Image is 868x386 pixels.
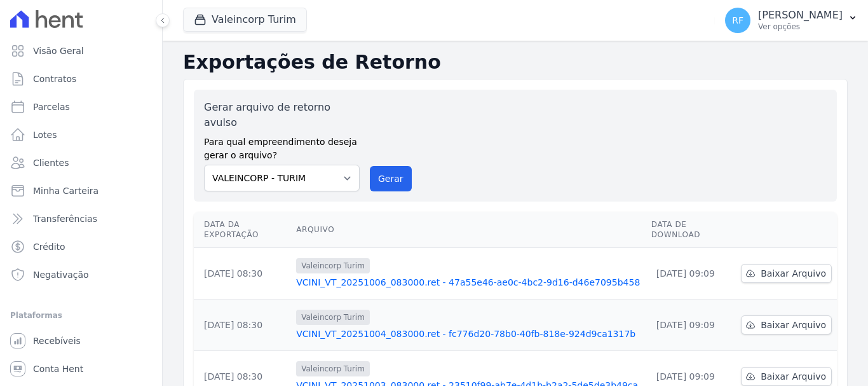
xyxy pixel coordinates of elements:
[5,66,157,92] a: Contratos
[741,315,832,334] a: Baixar Arquivo
[741,367,832,386] a: Baixar Arquivo
[33,156,69,169] span: Clientes
[194,248,291,300] td: [DATE] 08:30
[33,45,84,57] span: Visão Geral
[33,212,97,225] span: Transferências
[646,300,736,351] td: [DATE] 09:09
[758,22,843,32] p: Ver opções
[183,51,848,74] h2: Exportações de Retorno
[33,240,65,253] span: Crédito
[715,3,868,38] button: RF [PERSON_NAME] Ver opções
[732,16,743,25] span: RF
[761,319,826,331] span: Baixar Arquivo
[5,38,157,64] a: Visão Geral
[761,370,826,383] span: Baixar Arquivo
[204,130,360,162] label: Para qual empreendimento deseja gerar o arquivo?
[33,334,81,347] span: Recebíveis
[33,268,89,281] span: Negativação
[5,356,157,382] a: Conta Hent
[194,212,291,248] th: Data da Exportação
[296,310,370,325] span: Valeincorp Turim
[5,94,157,120] a: Parcelas
[758,9,843,22] p: [PERSON_NAME]
[296,276,641,289] a: VCINI_VT_20251006_083000.ret - 47a55e46-ae0c-4bc2-9d16-d46e7095b458
[194,300,291,351] td: [DATE] 08:30
[646,248,736,300] td: [DATE] 09:09
[33,362,83,375] span: Conta Hent
[291,212,646,248] th: Arquivo
[5,328,157,354] a: Recebíveis
[741,264,832,283] a: Baixar Arquivo
[183,8,307,32] button: Valeincorp Turim
[5,262,157,287] a: Negativação
[5,150,157,176] a: Clientes
[296,258,370,273] span: Valeincorp Turim
[370,166,412,191] button: Gerar
[33,184,98,197] span: Minha Carteira
[33,72,76,85] span: Contratos
[5,122,157,148] a: Lotes
[5,178,157,203] a: Minha Carteira
[646,212,736,248] th: Data de Download
[296,327,641,340] a: VCINI_VT_20251004_083000.ret - fc776d20-78b0-40fb-818e-924d9ca1317b
[204,100,360,130] label: Gerar arquivo de retorno avulso
[761,267,826,280] span: Baixar Arquivo
[296,361,370,376] span: Valeincorp Turim
[33,128,57,141] span: Lotes
[33,100,70,113] span: Parcelas
[5,206,157,231] a: Transferências
[5,234,157,259] a: Crédito
[10,308,152,323] div: Plataformas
